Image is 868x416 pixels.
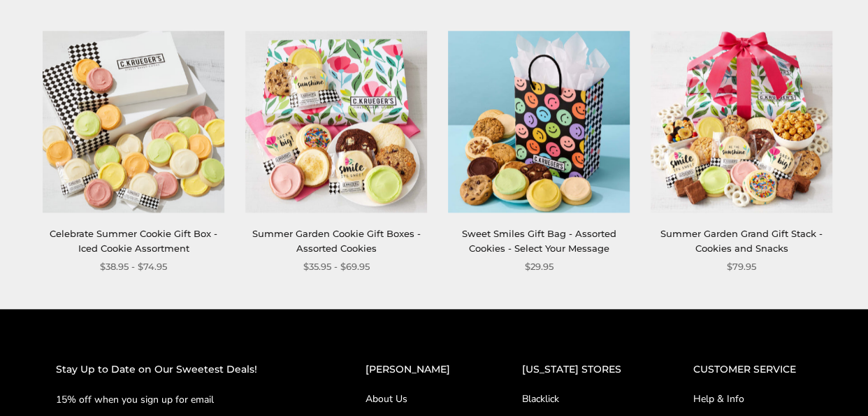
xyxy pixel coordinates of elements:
[11,363,145,405] iframe: Sign Up via Text for Offers
[366,392,466,406] a: About Us
[660,228,823,254] a: Summer Garden Grand Gift Stack - Cookies and Snacks
[100,259,167,274] span: $38.95 - $74.95
[522,392,637,406] a: Blacklick
[693,392,812,406] a: Help & Info
[461,228,616,254] a: Sweet Smiles Gift Bag - Assorted Cookies - Select Your Message
[303,259,370,274] span: $35.95 - $69.95
[366,361,466,378] h2: [PERSON_NAME]
[252,228,421,254] a: Summer Garden Cookie Gift Boxes - Assorted Cookies
[524,259,553,274] span: $29.95
[693,361,812,378] h2: CUSTOMER SERVICE
[50,228,217,254] a: Celebrate Summer Cookie Gift Box - Iced Cookie Assortment
[522,361,637,378] h2: [US_STATE] STORES
[245,31,427,213] img: Summer Garden Cookie Gift Boxes - Assorted Cookies
[43,31,224,213] img: Celebrate Summer Cookie Gift Box - Iced Cookie Assortment
[448,31,630,213] img: Sweet Smiles Gift Bag - Assorted Cookies - Select Your Message
[651,31,832,213] img: Summer Garden Grand Gift Stack - Cookies and Snacks
[727,259,756,274] span: $79.95
[56,361,310,378] h2: Stay Up to Date on Our Sweetest Deals!
[56,392,310,408] p: 15% off when you sign up for email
